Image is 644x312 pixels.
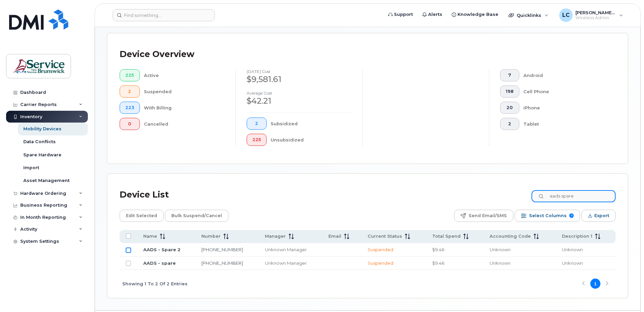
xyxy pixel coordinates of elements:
[523,69,605,81] div: Android
[562,11,570,19] span: LC
[575,10,616,15] span: [PERSON_NAME] (EECD/EDPE)
[247,74,351,85] div: $9,581.61
[265,233,286,239] span: Manager
[432,260,444,266] span: $9.46
[529,211,567,221] span: Select Columns
[454,210,513,222] button: Send Email/SMS
[500,85,519,98] button: 198
[469,211,507,221] span: Send Email/SMS
[368,247,393,252] span: Suspended
[247,69,351,74] h4: [DATE] cost
[247,95,351,107] div: $42.21
[201,233,221,239] span: Number
[265,260,317,266] div: Unknown Manager
[506,121,514,127] span: 2
[125,105,134,110] span: 223
[247,118,267,130] button: 2
[144,69,225,81] div: Active
[125,89,134,94] span: 2
[252,137,261,142] span: 225
[125,73,134,78] span: 225
[506,105,514,110] span: 20
[457,11,498,18] span: Knowledge Base
[252,121,261,126] span: 2
[143,233,157,239] span: Name
[490,233,531,239] span: Accounting Code
[271,118,352,130] div: Subsidized
[120,69,140,81] button: 225
[201,260,243,266] a: [PHONE_NUMBER]
[171,211,222,221] span: Bulk Suspend/Cancel
[500,69,519,81] button: 7
[368,233,402,239] span: Current Status
[120,85,140,98] button: 2
[328,233,341,239] span: Email
[143,247,180,252] a: AADS - Spare 2
[575,15,616,21] span: Wireless Admin
[594,211,609,221] span: Export
[517,12,541,18] span: Quicklinks
[394,11,413,18] span: Support
[504,8,553,22] div: Quicklinks
[143,260,176,266] a: AADS - spare
[144,102,225,114] div: With Billing
[120,46,194,63] div: Device Overview
[271,134,352,146] div: Unsubsidized
[590,279,600,289] button: Page 1
[562,233,592,239] span: Description 1
[120,102,140,114] button: 223
[120,210,164,222] button: Edit Selected
[418,8,447,21] a: Alerts
[581,210,616,222] button: Export
[428,11,442,18] span: Alerts
[383,8,418,21] a: Support
[368,260,393,266] span: Suspended
[113,9,215,21] input: Find something...
[247,91,351,95] h4: Average cost
[120,118,140,130] button: 0
[523,118,605,130] div: Tablet
[432,233,461,239] span: Total Spend
[562,247,583,252] span: Unknown
[265,246,317,253] div: Unknown Manager
[562,260,583,266] span: Unknown
[490,260,511,266] span: Unknown
[506,89,514,94] span: 198
[523,102,605,114] div: iPhone
[165,210,228,222] button: Bulk Suspend/Cancel
[144,118,225,130] div: Cancelled
[432,247,444,252] span: $9.46
[201,247,243,252] a: [PHONE_NUMBER]
[531,190,616,202] input: Search Device List ...
[447,8,503,21] a: Knowledge Base
[523,85,605,98] div: Cell Phone
[247,134,267,146] button: 225
[500,118,519,130] button: 2
[500,102,519,114] button: 20
[506,73,514,78] span: 7
[126,211,157,221] span: Edit Selected
[554,8,628,22] div: Lenentine, Carrie (EECD/EDPE)
[490,247,511,252] span: Unknown
[569,213,574,218] span: 7
[122,279,188,289] span: Showing 1 To 2 Of 2 Entries
[144,85,225,98] div: Suspended
[125,121,134,127] span: 0
[515,210,580,222] button: Select Columns 7
[120,186,169,204] div: Device List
